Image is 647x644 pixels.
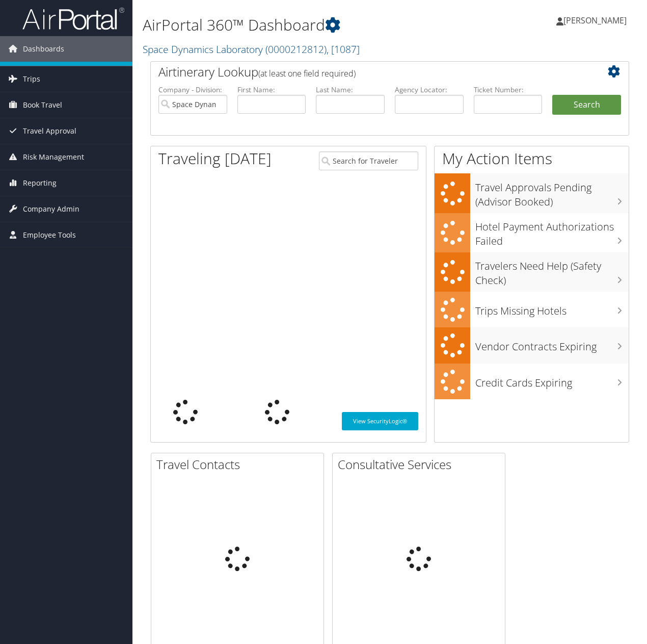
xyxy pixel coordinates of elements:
a: Travelers Need Help (Safety Check) [435,252,629,292]
span: Risk Management [23,144,84,170]
a: Credit Cards Expiring [435,364,629,400]
h2: Travel Contacts [156,456,323,473]
input: Search for Traveler [319,151,418,170]
h1: My Action Items [435,148,629,169]
span: Dashboards [23,36,64,62]
span: , [ 1087 ] [327,42,360,56]
h3: Trips Missing Hotels [475,299,629,318]
a: Hotel Payment Authorizations Failed [435,213,629,252]
h1: Traveling [DATE] [158,148,272,169]
label: Agency Locator: [395,85,464,95]
label: Last Name: [316,85,385,95]
label: Company - Division: [158,85,227,95]
span: Company Admin [23,196,79,222]
img: airportal-logo.png [22,7,124,31]
a: Space Dynamics Laboratory [143,42,360,56]
a: Vendor Contracts Expiring [435,327,629,364]
h2: Consultative Services [338,456,505,473]
span: Book Travel [23,92,62,118]
a: Trips Missing Hotels [435,292,629,328]
span: ( 0000212812 ) [265,42,327,56]
h1: AirPortal 360™ Dashboard [143,14,472,36]
h3: Travel Approvals Pending (Advisor Booked) [475,175,629,209]
h3: Hotel Payment Authorizations Failed [475,215,629,248]
span: Employee Tools [23,222,76,248]
label: Ticket Number: [474,85,543,95]
a: [PERSON_NAME] [556,5,637,36]
span: Travel Approval [23,118,76,144]
label: First Name: [237,85,306,95]
h3: Vendor Contracts Expiring [475,334,629,354]
span: [PERSON_NAME] [563,15,627,26]
button: Search [552,95,621,115]
a: Travel Approvals Pending (Advisor Booked) [435,173,629,213]
h2: Airtinerary Lookup [158,63,581,81]
h3: Credit Cards Expiring [475,371,629,390]
span: (at least one field required) [258,68,356,79]
span: Reporting [23,170,57,196]
h3: Travelers Need Help (Safety Check) [475,254,629,288]
a: View SecurityLogic® [342,412,418,430]
span: Trips [23,66,40,92]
